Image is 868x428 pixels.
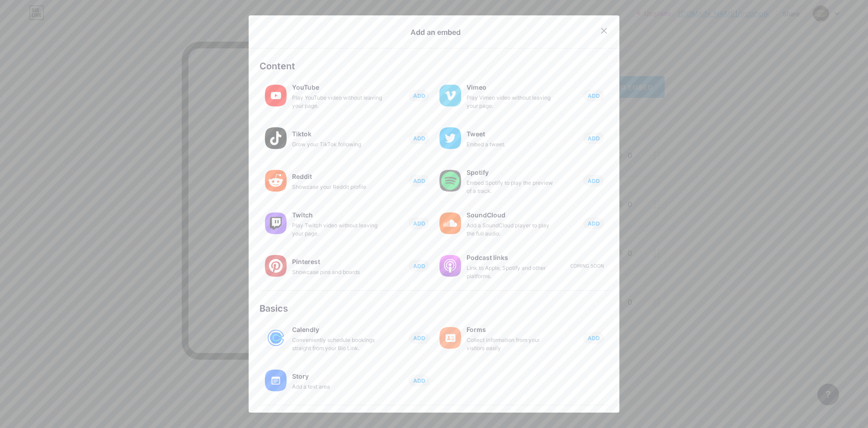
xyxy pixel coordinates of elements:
div: Podcast links [467,251,557,264]
img: tiktok [265,127,287,149]
span: ADD [588,177,600,185]
img: story [265,370,287,391]
img: calendly [265,327,287,349]
div: Add a text area [292,383,382,391]
span: ADD [588,220,600,227]
img: vimeo [439,85,461,106]
span: ADD [588,334,600,342]
span: ADD [588,92,600,100]
div: Tweet [467,128,557,140]
div: Embed a tweet. [467,140,557,149]
div: YouTube [292,81,382,94]
div: Basics [259,302,609,315]
button: ADD [409,132,429,144]
button: ADD [583,332,604,344]
img: forms [439,327,461,349]
img: twitch [265,212,287,234]
div: Link to Apple, Spotify and other platforms. [467,264,557,280]
img: reddit [265,170,287,192]
img: pinterest [265,255,287,277]
button: ADD [409,332,429,344]
img: spotify [439,170,461,192]
div: Reddit [292,170,382,183]
div: Twitch [292,209,382,221]
img: podcastlinks [439,255,461,277]
span: ADD [413,377,425,385]
div: Add a SoundCloud player to play the full audio. [467,221,557,238]
button: ADD [583,132,604,144]
div: Vimeo [467,81,557,94]
div: Play Vimeo video without leaving your page. [467,94,557,110]
button: ADD [409,175,429,187]
div: Showcase pins and boards [292,268,382,276]
div: Spotify [467,166,557,179]
div: Coming soon [571,263,604,269]
button: ADD [409,260,429,272]
span: ADD [413,334,425,342]
div: Story [292,370,382,383]
span: ADD [588,135,600,142]
div: Add an embed [410,27,461,38]
img: twitter [439,127,461,149]
div: Play Twitch video without leaving your page. [292,221,382,238]
img: youtube [265,85,287,106]
div: Embed Spotify to play the preview of a track. [467,179,557,195]
span: ADD [413,262,425,270]
div: Forms [467,323,557,336]
div: Tiktok [292,128,382,140]
div: SoundCloud [467,209,557,221]
div: Grow your TikTok following [292,140,382,149]
button: ADD [409,90,429,101]
div: Pinterest [292,255,382,268]
button: ADD [583,217,604,229]
span: ADD [413,177,425,185]
div: Conveniently schedule bookings straight from your Bio Link. [292,336,382,352]
span: ADD [413,220,425,227]
div: Calendly [292,323,382,336]
span: ADD [413,92,425,100]
img: soundcloud [439,212,461,234]
div: Content [259,59,609,73]
button: ADD [583,90,604,101]
button: ADD [409,375,429,386]
div: Collect information from your visitors easily [467,336,557,352]
button: ADD [583,175,604,187]
div: Showcase your Reddit profile [292,183,382,191]
div: Play YouTube video without leaving your page. [292,94,382,110]
button: ADD [409,217,429,229]
span: ADD [413,135,425,142]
